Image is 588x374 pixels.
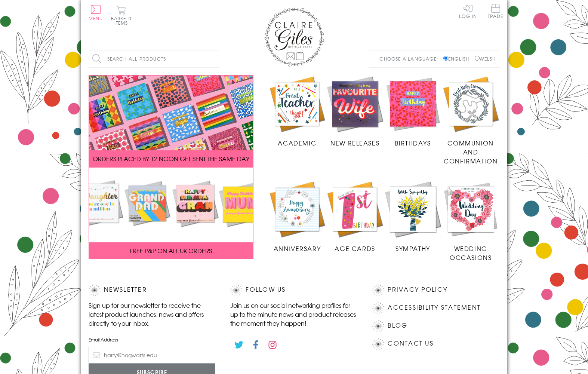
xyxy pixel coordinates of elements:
[335,244,375,253] span: Age Cards
[89,336,216,343] label: Email Address
[384,180,442,253] a: Sympathy
[475,55,496,62] label: Welsh
[93,154,249,163] span: ORDERS PLACED BY 12 NOON GET SENT THE SAME DAY
[230,301,357,328] p: Join us on our social networking profiles for up to the minute news and product releases the mome...
[114,15,132,26] span: 0 items
[379,55,442,62] p: Choose a language:
[89,301,216,328] p: Sign up for our newsletter to receive the latest product launches, news and offers directly to yo...
[388,285,447,295] a: Privacy Policy
[459,4,477,18] a: Log In
[212,50,219,67] input: Search
[274,244,321,253] span: Anniversary
[89,5,103,21] button: Menu
[442,180,500,262] a: Wedding Occasions
[89,50,219,67] input: Search all products
[388,338,433,349] a: Contact Us
[268,75,326,148] a: Academic
[444,138,498,165] span: Communion and Confirmation
[488,4,504,18] span: Trade
[395,138,431,147] span: Birthdays
[443,55,473,62] label: English
[488,4,504,20] a: Trade
[443,56,448,61] input: English
[326,75,384,148] a: New Releases
[111,6,132,25] button: Basket0 items
[230,285,357,296] h2: Follow Us
[278,138,316,147] span: Academic
[89,285,216,296] h2: Newsletter
[395,244,430,253] span: Sympathy
[384,75,442,148] a: Birthdays
[475,56,480,61] input: Welsh
[130,246,212,255] span: FREE P&P ON ALL UK ORDERS
[89,15,103,22] span: Menu
[388,321,407,331] a: Blog
[388,303,481,313] a: Accessibility Statement
[264,7,324,67] img: Claire Giles Greetings Cards
[268,180,326,253] a: Anniversary
[442,75,500,166] a: Communion and Confirmation
[330,138,379,147] span: New Releases
[89,347,216,364] input: harry@hogwarts.edu
[450,244,492,262] span: Wedding Occasions
[326,180,384,253] a: Age Cards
